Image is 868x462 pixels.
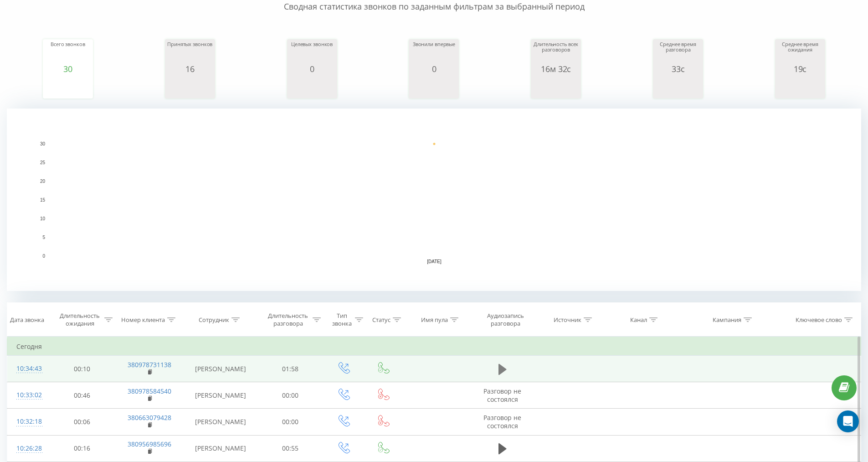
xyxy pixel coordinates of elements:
[796,316,842,324] div: Ключевое слово
[411,73,457,101] svg: A chart.
[7,109,861,291] svg: A chart.
[655,42,701,64] div: Среднее время разговора
[630,316,647,324] div: Канал
[7,337,861,356] td: Сегодня
[533,42,579,64] div: Длительность всех разговоров
[40,141,46,146] text: 30
[411,64,457,73] div: 0
[184,356,257,382] td: [PERSON_NAME]
[777,42,823,64] div: Среднее время ожидания
[57,312,103,327] div: Длительность ожидания
[40,179,46,184] text: 20
[289,64,335,73] div: 0
[289,73,335,101] svg: A chart.
[49,382,115,409] td: 00:46
[199,316,229,324] div: Сотрудник
[777,64,823,73] div: 19с
[372,316,390,324] div: Статус
[184,409,257,435] td: [PERSON_NAME]
[16,413,40,431] div: 10:32:18
[427,259,442,264] text: [DATE]
[128,360,171,369] a: 380978731138
[49,409,115,435] td: 00:06
[128,440,171,448] a: 380956985696
[257,435,324,462] td: 00:55
[16,386,40,404] div: 10:33:02
[167,42,213,64] div: Принятых звонков
[42,235,45,240] text: 5
[331,312,353,327] div: Тип звонка
[257,356,324,382] td: 01:58
[655,73,701,101] svg: A chart.
[121,316,165,324] div: Номер клиента
[167,64,213,73] div: 16
[655,64,701,73] div: 33с
[45,42,91,64] div: Всего звонков
[533,64,579,73] div: 16м 32с
[533,73,579,101] svg: A chart.
[479,312,532,327] div: Аудиозапись разговора
[49,435,115,462] td: 00:16
[411,42,457,64] div: Звонили впервые
[16,440,40,457] div: 10:26:28
[45,73,91,101] svg: A chart.
[184,435,257,462] td: [PERSON_NAME]
[837,410,859,432] div: Open Intercom Messenger
[713,316,741,324] div: Кампания
[16,360,40,378] div: 10:34:43
[257,382,324,409] td: 00:00
[184,382,257,409] td: [PERSON_NAME]
[483,413,521,430] span: Разговор не состоялся
[40,197,46,202] text: 15
[40,160,46,165] text: 25
[128,413,171,422] a: 380663079428
[257,409,324,435] td: 00:00
[289,42,335,64] div: Целевых звонков
[554,316,581,324] div: Источник
[42,254,45,259] text: 0
[167,73,213,101] svg: A chart.
[49,356,115,382] td: 00:10
[45,64,91,73] div: 30
[10,316,44,324] div: Дата звонка
[421,316,448,324] div: Имя пула
[777,73,823,101] svg: A chart.
[266,312,311,327] div: Длительность разговора
[40,216,46,221] text: 10
[128,387,171,395] a: 380978584540
[483,387,521,404] span: Разговор не состоялся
